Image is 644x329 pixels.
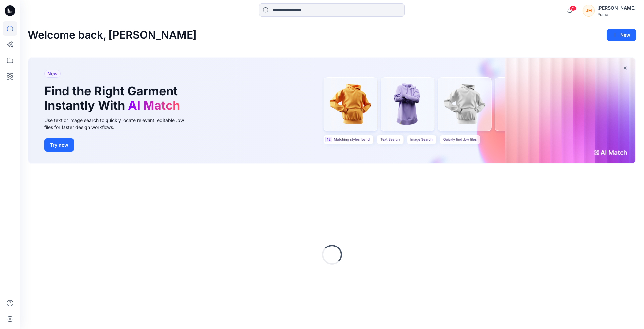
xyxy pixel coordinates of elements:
[44,117,193,131] div: Use text or image search to quickly locate relevant, editable .bw files for faster design workflows.
[569,6,577,11] span: 71
[44,138,74,152] button: Try now
[597,4,636,12] div: [PERSON_NAME]
[607,29,636,41] button: New
[44,84,183,113] h1: Find the Right Garment Instantly With
[47,70,58,78] span: New
[128,98,180,113] span: AI Match
[28,29,197,41] h2: Welcome back, [PERSON_NAME]
[583,5,595,17] div: JH
[597,12,636,17] div: Puma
